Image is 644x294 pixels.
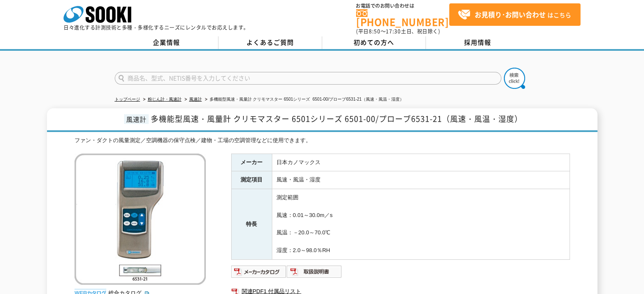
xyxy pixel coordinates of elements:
th: メーカー [231,154,272,171]
span: 17:30 [386,27,401,35]
a: 初めての方へ [322,36,426,49]
span: 多機能型風速・風量計 クリモマスター 6501シリーズ 6501-00/プローブ6531-21（風速・風温・湿度） [151,113,522,124]
span: 初めての方へ [354,38,394,47]
span: 風速計 [124,114,149,124]
td: 風速・風温・湿度 [272,171,569,189]
a: お見積り･お問い合わせはこちら [449,3,580,26]
td: 測定範囲 風速：0.01～30.0m／s 風温：－20.0～70.0℃ 湿度：2.0～98.0％RH [272,189,569,260]
a: 風速計 [189,97,202,102]
a: 採用情報 [426,36,530,49]
input: 商品名、型式、NETIS番号を入力してください [115,72,501,85]
td: 日本カノマックス [272,154,569,171]
th: 特長 [231,189,272,260]
span: はこちら [458,8,571,21]
a: [PHONE_NUMBER] [356,9,449,27]
span: 8:50 [369,27,381,35]
span: お電話でのお問い合わせは [356,3,449,8]
img: btn_search.png [504,68,525,89]
img: 多機能型風速・風量計 クリモマスター 6501シリーズ 6501-00/プローブ6531-21（風速・風温・湿度） [75,154,206,285]
span: (平日 ～ 土日、祝日除く) [356,27,440,35]
a: 企業情報 [115,36,218,49]
p: 日々進化する計測技術と多種・多様化するニーズにレンタルでお応えします。 [64,25,249,30]
img: 取扱説明書 [287,265,342,278]
a: よくあるご質問 [218,36,322,49]
a: 取扱説明書 [287,270,342,277]
a: トップページ [115,97,140,102]
img: メーカーカタログ [231,265,287,278]
li: 多機能型風速・風量計 クリモマスター 6501シリーズ 6501-00/プローブ6531-21（風速・風温・湿度） [203,95,404,104]
th: 測定項目 [231,171,272,189]
div: ファン・ダクトの風量測定／空調機器の保守点検／建物・工場の空調管理などに使用できます。 [75,136,570,145]
a: メーカーカタログ [231,270,287,277]
a: 粉じん計・風速計 [148,97,182,102]
strong: お見積り･お問い合わせ [475,9,546,19]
